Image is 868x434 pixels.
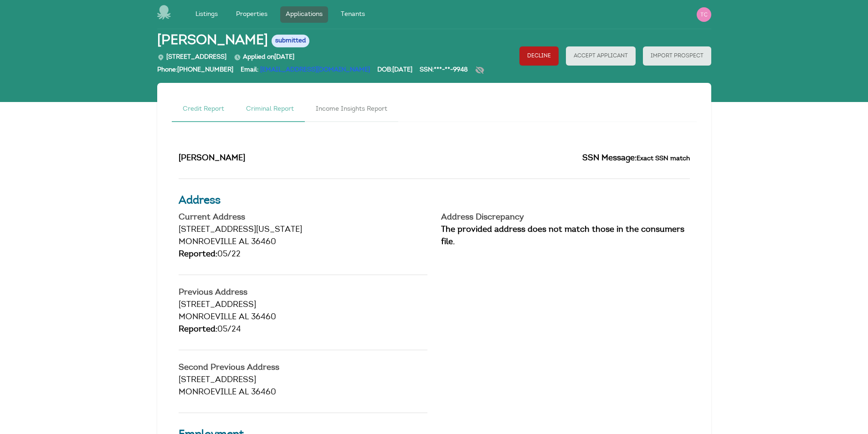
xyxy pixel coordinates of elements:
[637,155,690,162] small: Exact SSN match
[234,54,294,61] span: Applied on [DATE]
[241,66,370,79] div: Email:
[441,214,690,222] h4: Address Discrepancy
[190,6,223,23] a: Listings
[305,97,398,122] a: Income Insights Report
[582,154,637,163] span: SSN Message:
[179,250,217,259] span: Reported:
[519,46,559,66] button: Decline
[179,226,302,234] span: [STREET_ADDRESS][US_STATE]
[179,249,427,261] div: 05/22
[179,214,427,222] h4: Current Address
[179,326,217,334] span: Reported:
[441,226,684,246] strong: The provided address does not match those in the consumers file.
[643,46,711,66] button: Import Prospect
[566,46,636,66] button: Accept Applicant
[239,238,249,246] span: AL
[157,66,233,79] div: Phone: [PHONE_NUMBER]
[235,97,305,122] a: Criminal Report
[179,238,236,246] span: MONROEVILLE
[377,66,412,79] div: DOB: [DATE]
[179,376,256,384] span: [STREET_ADDRESS]
[179,193,690,209] h3: Address
[179,313,236,322] span: MONROEVILLE
[239,388,249,397] span: AL
[280,6,328,23] a: Applications
[251,388,276,397] span: 36460
[179,364,427,372] h4: Second Previous Address
[251,238,276,246] span: 36460
[239,313,249,322] span: AL
[172,97,235,122] a: Credit Report
[251,313,276,322] span: 36460
[157,54,226,61] span: [STREET_ADDRESS]
[172,97,697,122] nav: Tabs
[335,6,370,23] a: Tenants
[179,301,256,309] span: [STREET_ADDRESS]
[179,289,427,297] h4: Previous Address
[179,153,427,165] h2: [PERSON_NAME]
[157,33,268,49] span: [PERSON_NAME]
[272,35,309,47] span: submitted
[179,388,236,397] span: MONROEVILLE
[260,67,370,73] a: [EMAIL_ADDRESS][DOMAIN_NAME]
[231,6,273,23] a: Properties
[179,324,427,336] div: 05/24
